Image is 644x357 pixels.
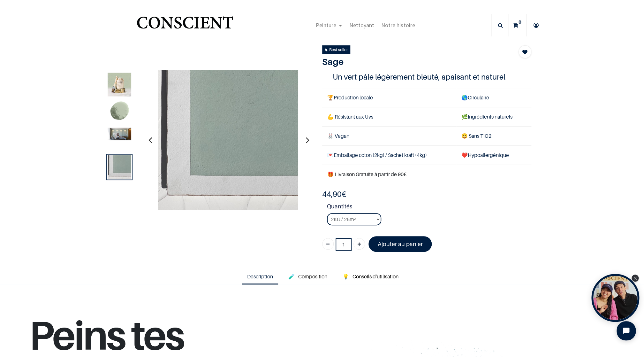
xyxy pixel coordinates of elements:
[352,273,398,280] span: Conseils d'utilisation
[353,238,365,250] a: Ajouter
[368,236,432,252] a: Ajouter au panier
[322,190,346,199] b: €
[461,113,468,120] span: 🌿
[327,133,349,139] span: 🐰 Vegan
[611,316,641,346] iframe: Tidio Chat
[461,94,468,101] span: 🌎
[312,14,346,36] a: Peinture
[377,241,422,247] font: Ajouter au panier
[456,88,531,107] td: Circulaire
[327,94,334,101] span: 🏆
[519,45,531,58] button: Add to wishlist
[322,190,342,199] span: 44,90
[108,128,131,140] img: Product image
[508,14,526,36] a: 0
[349,21,374,29] span: Nettoyant
[343,273,349,280] span: 💡
[322,56,500,67] h1: Sage
[158,69,298,210] img: Product image
[456,127,531,146] td: ans TiO2
[591,274,639,322] div: Open Tolstoy widget
[135,13,234,38] img: Conscient
[461,133,472,139] span: 😄 S
[332,72,521,82] h4: Un vert pâle légèrement bleuté, apaisant et naturel
[591,274,639,322] div: Open Tolstoy
[381,21,415,29] span: Notre histoire
[247,273,273,280] span: Description
[316,21,336,29] span: Peinture
[456,107,531,126] td: Ingrédients naturels
[522,48,527,56] span: Add to wishlist
[108,73,131,96] img: Product image
[108,155,131,179] img: Product image
[298,273,327,280] span: Composition
[322,146,456,165] td: Emballage coton (2kg) / Sachet kraft (4kg)
[327,152,334,158] span: 💌
[322,238,334,250] a: Supprimer
[327,202,531,213] strong: Quantités
[325,46,348,53] div: Best seller
[632,275,639,282] div: Close Tolstoy widget
[327,171,406,177] font: 🎁 Livraison Gratuite à partir de 90€
[135,13,234,38] a: Logo of Conscient
[322,88,456,107] td: Production locale
[591,274,639,322] div: Tolstoy bubble widget
[288,273,295,280] span: 🧪
[456,146,531,165] td: ❤️Hypoallergénique
[108,100,131,124] img: Product image
[327,113,373,120] span: 💪 Résistant aux Uvs
[517,19,523,25] sup: 0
